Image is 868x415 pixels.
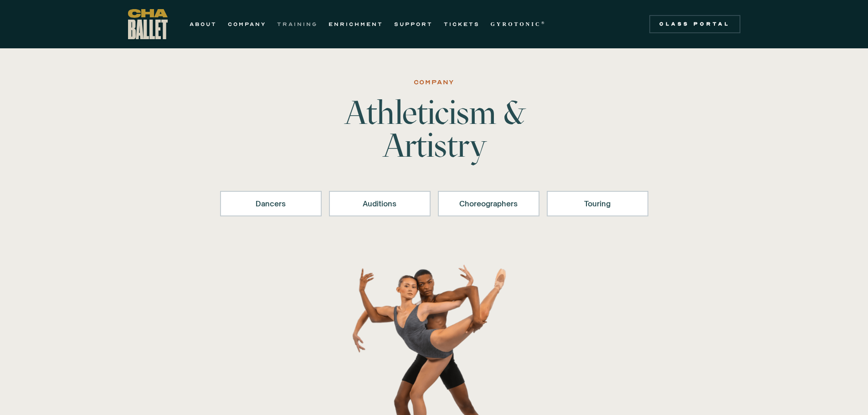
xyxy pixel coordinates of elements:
[438,191,539,216] a: Choreographers
[655,20,735,28] div: Class Portal
[541,20,546,25] sup: ®
[232,198,310,209] div: Dancers
[394,19,433,30] a: SUPPORT
[190,19,217,30] a: ABOUT
[491,21,541,27] strong: GYROTONIC
[329,191,431,216] a: Auditions
[228,19,266,30] a: COMPANY
[491,19,546,30] a: GYROTONIC®
[414,77,455,88] div: Company
[341,198,419,209] div: Auditions
[128,9,168,39] a: home
[559,198,637,209] div: Touring
[547,191,648,216] a: Touring
[292,96,576,162] h1: Athleticism & Artistry
[220,191,322,216] a: Dancers
[444,19,480,30] a: TICKETS
[450,198,528,209] div: Choreographers
[277,19,318,30] a: TRAINING
[649,15,740,33] a: Class Portal
[329,19,383,30] a: ENRICHMENT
